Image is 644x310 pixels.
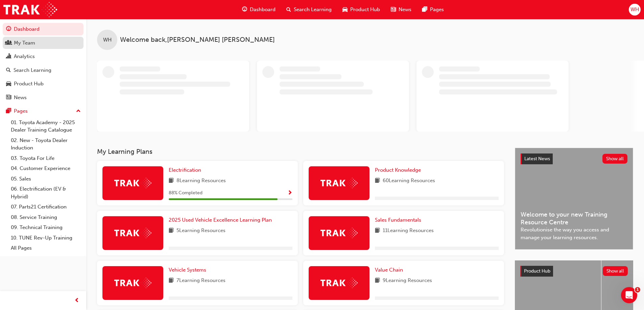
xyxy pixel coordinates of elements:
[515,148,633,250] a: Latest NewsShow allWelcome to your new Training Resource CentreRevolutionise the way you access a...
[120,36,275,44] span: Welcome back , [PERSON_NAME] [PERSON_NAME]
[97,148,504,156] h3: My Learning Plans
[3,105,84,117] button: Pages
[294,6,332,13] span: Search Learning
[399,6,411,13] span: News
[14,66,51,74] div: Search Learning
[169,217,272,223] span: 2025 Used Vehicle Excellence Learning Plan
[375,166,424,174] a: Product Knowledge
[103,36,112,44] span: WH
[417,3,449,17] a: pages-iconPages
[250,6,276,13] span: Dashboard
[3,23,84,35] a: Dashboard
[6,40,11,46] span: people-icon
[169,189,202,197] span: 88 % Completed
[375,227,380,235] span: book-icon
[635,287,640,292] span: 1
[320,178,358,188] img: Trak
[524,156,550,162] span: Latest News
[383,177,435,185] span: 60 Learning Resources
[320,278,358,288] img: Trak
[237,3,281,17] a: guage-iconDashboard
[391,5,396,14] span: news-icon
[8,202,84,212] a: 07. Parts21 Certification
[169,277,174,285] span: book-icon
[3,37,84,49] a: My Team
[342,5,348,14] span: car-icon
[375,177,380,185] span: book-icon
[176,177,226,185] span: 8 Learning Resources
[169,267,206,273] span: Vehicle Systems
[14,53,35,60] div: Analytics
[385,3,417,17] a: news-iconNews
[3,78,84,90] a: Product Hub
[521,211,627,226] span: Welcome to your new Training Resource Centre
[422,5,427,14] span: pages-icon
[375,267,403,273] span: Value Chain
[383,277,432,285] span: 9 Learning Resources
[14,39,35,47] div: My Team
[524,268,550,274] span: Product Hub
[8,222,84,233] a: 09. Technical Training
[74,297,79,305] span: prev-icon
[430,6,444,13] span: Pages
[602,154,628,164] button: Show all
[169,227,174,235] span: book-icon
[169,166,204,174] a: Electrification
[6,108,11,114] span: pages-icon
[114,278,151,288] img: Trak
[383,227,434,235] span: 11 Learning Resources
[8,153,84,164] a: 03. Toyota For Life
[521,226,627,241] span: Revolutionise the way you access and manage your learning resources.
[375,217,421,223] span: Sales Fundamentals
[242,5,247,14] span: guage-icon
[375,266,406,274] a: Value Chain
[375,216,424,224] a: Sales Fundamentals
[114,228,151,238] img: Trak
[3,2,57,17] img: Trak
[14,80,44,88] div: Product Hub
[8,135,84,153] a: 02. New - Toyota Dealer Induction
[8,243,84,253] a: All Pages
[8,184,84,202] a: 06. Electrification (EV & Hybrid)
[281,3,337,17] a: search-iconSearch Learning
[6,95,11,101] span: news-icon
[169,177,174,185] span: book-icon
[287,189,292,197] button: Show Progress
[169,266,209,274] a: Vehicle Systems
[14,94,27,102] div: News
[169,167,201,173] span: Electrification
[76,107,81,116] span: up-icon
[287,190,292,196] span: Show Progress
[8,163,84,174] a: 04. Customer Experience
[6,26,11,32] span: guage-icon
[8,174,84,184] a: 05. Sales
[375,167,421,173] span: Product Knowledge
[6,81,11,87] span: car-icon
[350,6,380,13] span: Product Hub
[14,107,28,115] div: Pages
[8,117,84,135] a: 01. Toyota Academy - 2025 Dealer Training Catalogue
[3,22,84,105] button: DashboardMy TeamAnalyticsSearch LearningProduct HubNews
[169,216,275,224] a: 2025 Used Vehicle Excellence Learning Plan
[3,64,84,77] a: Search Learning
[114,178,151,188] img: Trak
[320,228,358,238] img: Trak
[630,6,639,13] span: WH
[8,212,84,223] a: 08. Service Training
[6,67,11,74] span: search-icon
[3,91,84,104] a: News
[286,5,291,14] span: search-icon
[8,233,84,243] a: 10. TUNE Rev-Up Training
[629,4,641,16] button: WH
[603,266,628,276] button: Show all
[520,266,628,277] a: Product HubShow all
[621,287,637,303] iframe: Intercom live chat
[176,277,225,285] span: 7 Learning Resources
[3,50,84,63] a: Analytics
[521,153,627,164] a: Latest NewsShow all
[375,277,380,285] span: book-icon
[337,3,385,17] a: car-iconProduct Hub
[176,227,225,235] span: 5 Learning Resources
